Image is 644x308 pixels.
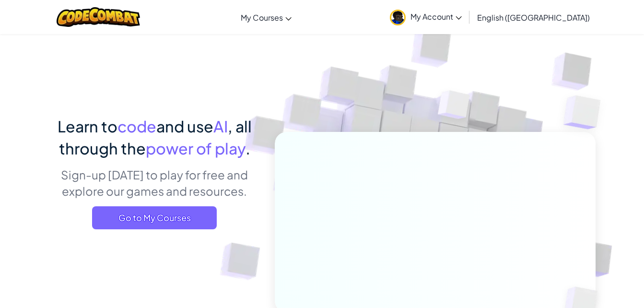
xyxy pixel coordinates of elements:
span: power of play [146,139,246,158]
img: avatar [390,10,406,25]
span: and use [156,117,213,136]
a: My Courses [236,4,296,30]
img: Overlap cubes [420,71,489,143]
span: My Courses [241,12,283,23]
img: CodeCombat logo [57,7,141,27]
span: Learn to [58,117,117,136]
a: English ([GEOGRAPHIC_DATA]) [472,4,595,30]
a: Go to My Courses [92,206,217,229]
span: My Account [410,12,462,22]
span: AI [213,117,228,136]
span: . [246,139,250,158]
span: code [117,117,156,136]
img: Overlap cubes [544,72,627,153]
span: English ([GEOGRAPHIC_DATA]) [477,12,590,23]
p: Sign-up [DATE] to play for free and explore our games and resources. [49,166,260,199]
a: My Account [385,2,467,32]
